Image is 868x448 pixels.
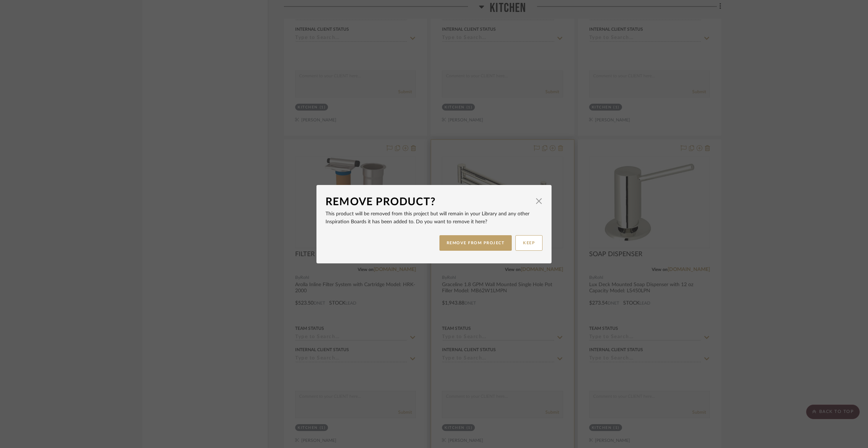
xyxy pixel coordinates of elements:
[515,235,542,251] button: KEEP
[325,210,542,226] p: This product will be removed from this project but will remain in your Library and any other Insp...
[439,235,512,251] button: REMOVE FROM PROJECT
[325,194,542,210] dialog-header: Remove Product?
[325,194,532,210] div: Remove Product?
[532,194,546,208] button: Close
